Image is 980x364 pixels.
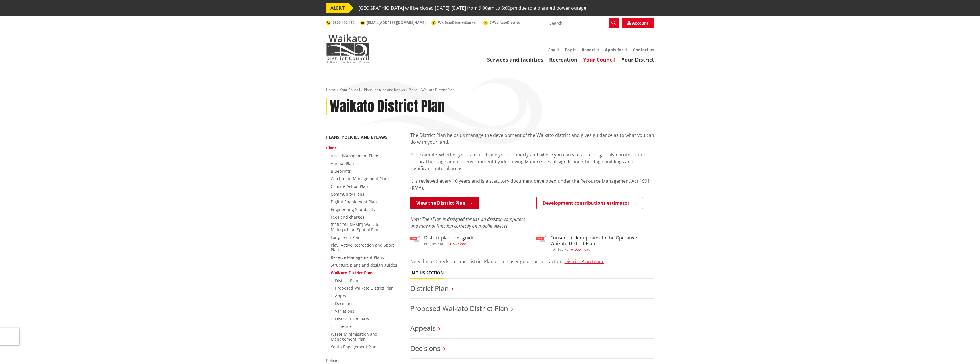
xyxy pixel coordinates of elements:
[331,235,361,240] a: Long Term Plan
[331,168,351,174] a: Blueprints
[326,134,387,140] a: Plans, policies and bylaws
[331,207,375,212] a: Engineering Standards
[483,20,520,25] a: @WaikatoDistrict
[450,241,466,246] span: Download
[622,18,654,28] a: Account
[410,235,420,245] img: document-pdf.svg
[410,151,654,172] p: For example, whether you can subdivide your property and where you can site a building. It also p...
[431,20,478,25] a: WaikatoDistrictCouncil
[409,87,417,92] a: Plans
[331,161,354,166] a: Annual Plan
[335,301,353,306] a: Decisions
[330,98,445,115] h1: Waikato District Plan
[331,214,364,220] a: Fees and charges
[331,191,364,197] a: Community Plans
[367,20,426,25] span: [EMAIL_ADDRESS][DOMAIN_NAME]
[424,241,430,246] span: pdf
[438,20,478,25] span: WaikatoDistrictCouncil
[557,247,569,252] span: 165 KB
[331,270,373,276] a: Waikato District Plan
[331,331,377,342] a: Waste Minimisation and Management Plan
[550,235,654,246] h3: Consent order updates to the Operative Waikato District Plan
[335,324,352,329] a: Timeline
[548,47,559,52] a: Say it
[487,56,543,63] a: Services and facilities
[410,132,654,145] p: The District Plan helps us manage the development of the Waikato district and gives guidance as t...
[410,178,654,191] p: It is reviewed every 10 years and is a statutory document developed under the Resource Management...
[326,87,336,92] a: Home
[410,216,525,229] em: Note: The ePlan is designed for use on desktop computers and may not function correctly on mobile...
[326,3,349,13] span: ALERT
[335,278,358,283] a: District Plan
[621,56,654,63] a: Your District
[326,145,337,151] a: Plans
[633,47,654,52] a: Contact us
[546,18,619,28] input: Search input
[536,235,546,245] img: document-pdf.svg
[410,197,479,209] a: View the District Plan
[331,222,379,232] a: [PERSON_NAME]-Waikato Metropolitan Spatial Plan
[331,262,397,268] a: Structure plans and design guides
[331,344,377,349] a: Youth Engagement Plan
[326,34,369,63] img: Waikato District Council - Te Kaunihera aa Takiwaa o Waikato
[605,47,627,52] a: Apply for it
[333,20,355,25] span: 0800 492 452
[340,87,360,92] a: Your Council
[360,20,426,25] a: [EMAIL_ADDRESS][DOMAIN_NAME]
[331,199,377,204] a: Digital Enablement Plan
[536,235,654,251] a: Consent order updates to the Operative Waikato District Plan pdf,165 KB Download
[549,56,577,63] a: Recreation
[954,340,974,361] iframe: Messenger Launcher
[582,47,599,52] a: Report it
[490,20,520,25] span: @WaikatoDistrict
[335,285,394,291] a: Proposed Waikato District Plan
[410,271,444,276] h5: In this section
[424,242,474,246] div: ,
[550,247,557,252] span: pdf
[335,308,354,314] a: Variations
[431,241,444,246] span: 1697 KB
[410,258,654,265] p: Need help? Check our our District Plan online user guide or contact our
[410,323,435,333] a: Appeals
[550,248,654,251] div: ,
[326,358,340,363] a: Policies
[536,197,643,209] a: Development contributions estimator
[359,3,587,13] span: [GEOGRAPHIC_DATA] will be closed [DATE], [DATE] from 9:00am to 3:00pm due to a planned power outage.
[326,20,355,25] a: 0800 492 452
[424,235,474,241] h3: District plan user guide
[410,284,449,293] a: District Plan
[565,258,604,265] a: District Plan team.
[331,153,379,158] a: Asset Management Plans
[410,235,474,245] a: District plan user guide pdf,1697 KB Download
[331,176,390,181] a: Catchment Management Plans
[410,343,440,353] a: Decisions
[331,184,368,189] a: Climate Action Plan
[364,87,405,92] a: Plans, policies and bylaws
[335,316,369,322] a: District Plan FAQs
[565,47,576,52] a: Pay it
[331,242,394,253] a: Play, Active Recreation and Sport Plan
[583,56,616,63] a: Your Council
[421,87,454,92] span: Waikato District Plan
[410,304,508,313] a: Proposed Waikato District Plan
[335,293,351,298] a: Appeals
[574,247,590,252] span: Download
[331,255,384,260] a: Reserve Management Plans
[326,88,654,93] nav: breadcrumb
